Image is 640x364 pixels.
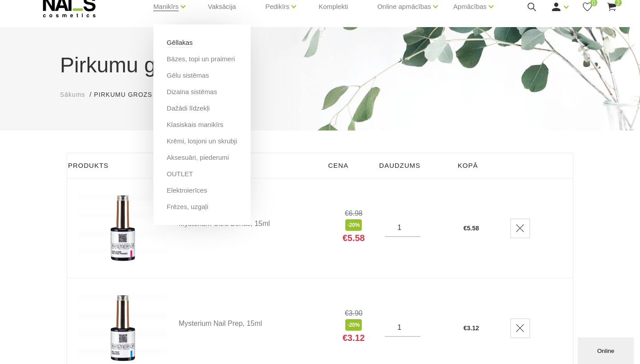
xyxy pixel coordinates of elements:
[343,332,365,343] span: €3.12
[345,210,363,217] s: €6.98
[578,336,636,364] iframe: chat widget
[467,225,479,232] span: 5.58
[510,218,530,238] a: Delete
[78,192,167,265] img: Mysterium Ultra Bonds, 15ml
[323,153,374,178] th: Cena
[60,90,85,99] a: Sākums
[606,1,617,12] a: 2
[179,320,322,327] a: Mysterium Nail Prep, 15ml
[464,324,467,332] span: €
[167,153,229,162] a: Aksesuāri, piederumi
[167,54,235,64] a: Bāzes, topi un praimeri
[167,202,208,212] a: Frēzes, uzgaļi
[343,233,365,243] span: €5.58
[345,219,362,230] span: -20%
[167,103,210,113] a: Dažādi līdzekļi
[167,136,237,146] a: Krēmi, losjoni un skrubji
[452,153,499,178] th: Kopā
[60,91,85,98] span: Sākums
[94,90,161,99] li: Pirkumu grozs
[60,49,580,81] h1: Pirkumu grozs
[582,1,593,12] a: 0
[167,87,217,97] a: Dizaina sistēmas
[167,120,224,130] a: Klasiskais manikīrs
[167,71,209,80] a: Gēlu sistēmas
[345,309,363,317] s: €3.90
[374,153,452,178] th: Daudzums
[345,319,362,330] span: -20%
[67,153,323,178] th: Produkts
[167,38,192,47] a: Gēllakas
[464,225,467,232] span: €
[179,220,322,227] a: Mysterium Ultra Bonds, 15ml
[167,169,193,179] a: OUTLET
[167,186,207,195] a: Elektroierīces
[467,324,479,332] span: 3.12
[510,318,530,338] a: Delete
